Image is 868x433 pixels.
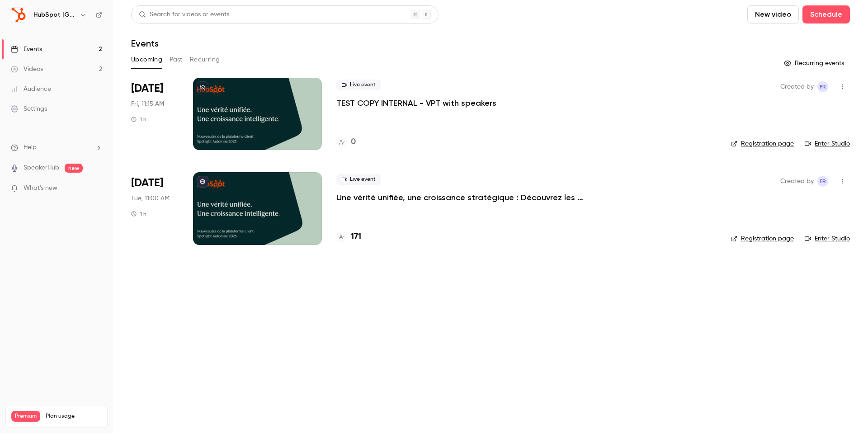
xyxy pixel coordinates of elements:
div: Search for videos or events [139,10,229,19]
a: Registration page [731,234,794,243]
h4: 171 [351,231,361,243]
span: [DATE] [131,81,163,96]
a: Enter Studio [805,234,850,243]
div: 1 h [131,210,146,217]
div: Settings [11,104,47,113]
button: Upcoming [131,52,162,67]
span: Created by [780,176,814,187]
a: Registration page [731,139,794,148]
button: New video [747,5,799,24]
a: Une vérité unifiée, une croissance stratégique : Découvrez les nouveautés du Spotlight - Automne ... [336,192,608,203]
span: Plan usage [46,413,102,420]
span: Premium [11,411,40,422]
span: fabien Rabusseau [817,176,828,187]
iframe: Noticeable Trigger [91,184,102,193]
h1: Events [131,38,159,49]
span: Tue, 11:00 AM [131,194,170,203]
span: fabien Rabusseau [817,81,828,92]
div: 1 h [131,116,146,123]
h6: HubSpot [GEOGRAPHIC_DATA] [33,10,76,19]
a: TEST COPY INTERNAL - VPT with speakers [336,98,496,108]
div: Videos [11,65,43,74]
li: help-dropdown-opener [11,143,102,152]
div: Events [11,45,42,54]
button: Past [170,52,183,67]
a: SpeakerHub [24,163,59,173]
span: Created by [780,81,814,92]
span: Live event [336,80,381,90]
span: Live event [336,174,381,185]
a: Enter Studio [805,139,850,148]
span: Fri, 11:15 AM [131,99,164,108]
span: fR [820,176,826,187]
div: Oct 3 Fri, 11:15 AM (Europe/Paris) [131,78,179,150]
img: HubSpot France [11,8,26,22]
h4: 0 [351,136,356,148]
span: [DATE] [131,176,163,190]
div: Audience [11,85,51,94]
a: 171 [336,231,361,243]
div: Oct 7 Tue, 11:00 AM (Europe/Paris) [131,172,179,245]
span: new [65,164,83,173]
button: Recurring events [780,56,850,71]
span: Help [24,143,37,152]
span: fR [820,81,826,92]
button: Schedule [802,5,850,24]
button: Recurring [190,52,220,67]
span: What's new [24,184,57,193]
a: 0 [336,136,356,148]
